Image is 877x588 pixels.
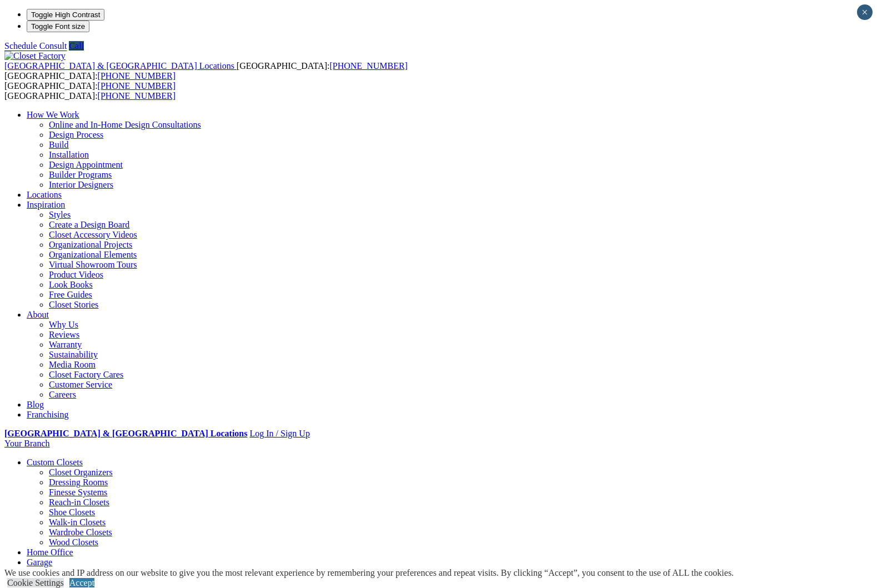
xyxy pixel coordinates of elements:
[27,547,73,557] a: Home Office
[27,310,49,319] a: About
[4,41,67,51] a: Schedule Consult
[49,380,112,389] a: Customer Service
[49,350,98,359] a: Sustainability
[27,458,83,467] a: Custom Closets
[49,330,79,339] a: Reviews
[49,340,82,349] a: Warranty
[98,91,176,100] a: [PHONE_NUMBER]
[27,400,44,409] a: Blog
[27,190,62,199] a: Locations
[4,61,234,71] span: [GEOGRAPHIC_DATA] & [GEOGRAPHIC_DATA] Locations
[31,11,100,19] span: Toggle High Contrast
[49,290,92,299] a: Free Guides
[49,240,132,249] a: Organizational Projects
[49,468,113,477] a: Closet Organizers
[49,370,123,379] a: Closet Factory Cares
[49,507,95,517] a: Shoe Closets
[49,390,76,399] a: Careers
[4,51,66,61] img: Closet Factory
[98,81,176,91] a: [PHONE_NUMBER]
[49,170,112,179] a: Builder Programs
[98,71,176,81] a: [PHONE_NUMBER]
[49,300,98,309] a: Closet Stories
[49,488,107,497] a: Finesse Systems
[49,360,96,369] a: Media Room
[49,230,137,239] a: Closet Accessory Videos
[49,140,69,149] a: Build
[49,270,103,279] a: Product Videos
[49,478,108,487] a: Dressing Rooms
[4,61,237,71] a: [GEOGRAPHIC_DATA] & [GEOGRAPHIC_DATA] Locations
[7,578,64,587] a: Cookie Settings
[49,130,103,139] a: Design Process
[27,200,65,209] a: Inspiration
[49,220,129,229] a: Create a Design Board
[49,260,137,269] a: Virtual Showroom Tours
[329,61,407,71] a: [PHONE_NUMBER]
[27,567,63,577] a: Wall Beds
[4,81,176,100] span: [GEOGRAPHIC_DATA]: [GEOGRAPHIC_DATA]:
[49,280,93,289] a: Look Books
[49,517,106,527] a: Walk-in Closets
[4,61,408,81] span: [GEOGRAPHIC_DATA]: [GEOGRAPHIC_DATA]:
[49,150,89,159] a: Installation
[49,527,112,537] a: Wardrobe Closets
[49,160,123,169] a: Design Appointment
[69,41,84,51] a: Call
[249,429,309,438] a: Log In / Sign Up
[27,21,89,32] button: Toggle Font size
[4,439,49,448] a: Your Branch
[31,22,85,31] span: Toggle Font size
[857,4,873,20] button: Close
[27,110,79,119] a: How We Work
[49,497,109,507] a: Reach-in Closets
[69,578,94,587] a: Accept
[4,429,247,438] a: [GEOGRAPHIC_DATA] & [GEOGRAPHIC_DATA] Locations
[49,250,137,259] a: Organizational Elements
[49,320,78,329] a: Why Us
[49,180,113,189] a: Interior Designers
[49,210,71,219] a: Styles
[27,9,104,21] button: Toggle High Contrast
[27,557,52,567] a: Garage
[49,120,201,129] a: Online and In-Home Design Consultations
[49,537,98,547] a: Wood Closets
[27,410,69,419] a: Franchising
[4,568,734,578] div: We use cookies and IP address on our website to give you the most relevant experience by remember...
